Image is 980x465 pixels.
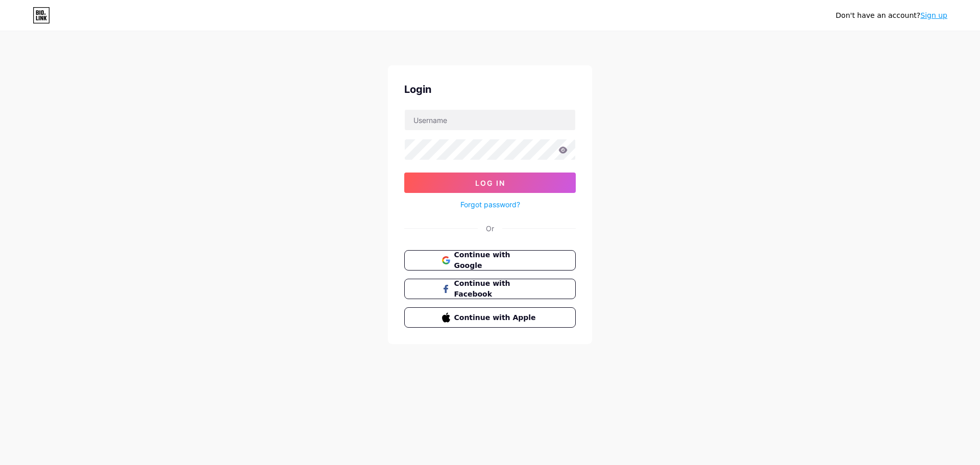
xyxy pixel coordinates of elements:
[404,307,576,328] button: Continue with Apple
[920,11,947,19] a: Sign up
[454,250,538,271] span: Continue with Google
[475,179,505,187] span: Log In
[404,173,576,193] button: Log In
[454,312,538,323] span: Continue with Apple
[404,82,576,97] div: Login
[405,110,575,130] input: Username
[404,250,576,271] button: Continue with Google
[486,223,494,234] div: Or
[836,10,947,21] div: Don't have an account?
[460,199,520,210] a: Forgot password?
[404,279,576,299] button: Continue with Facebook
[454,278,538,300] span: Continue with Facebook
